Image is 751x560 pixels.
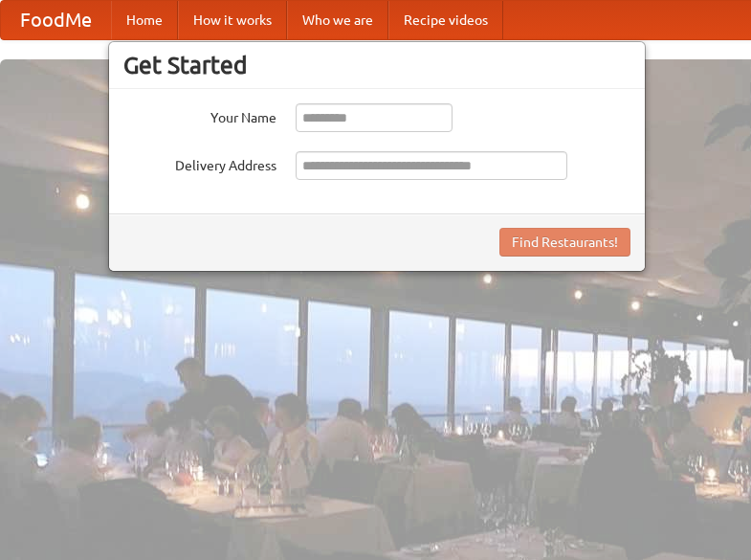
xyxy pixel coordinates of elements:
[178,1,287,39] a: How it works
[388,1,503,39] a: Recipe videos
[123,151,276,175] label: Delivery Address
[123,103,276,127] label: Your Name
[111,1,178,39] a: Home
[123,51,630,79] h3: Get Started
[499,228,630,257] button: Find Restaurants!
[287,1,388,39] a: Who we are
[1,1,111,39] a: FoodMe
